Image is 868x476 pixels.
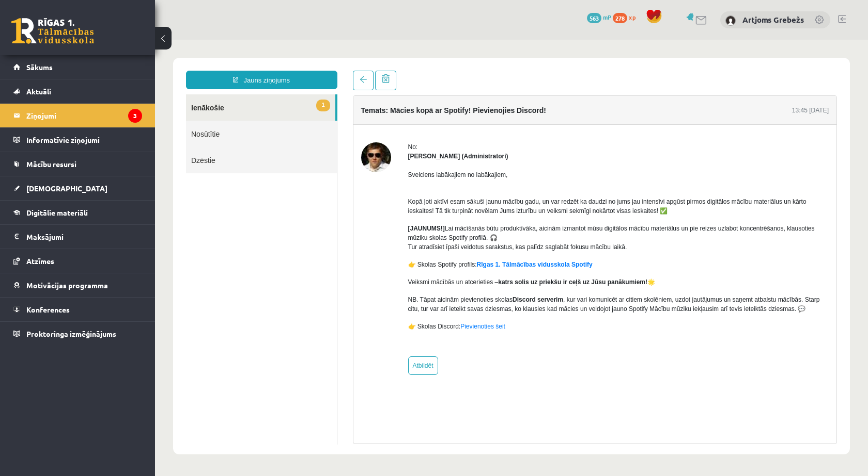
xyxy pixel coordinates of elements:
a: Rīgas 1. Tālmācības vidusskola Spotify [322,221,438,228]
span: 563 [587,13,601,23]
a: Aktuāli [13,79,142,103]
a: Konferences [13,298,142,321]
a: Dzēstie [31,107,182,134]
div: No: [253,103,674,112]
img: Ivo Čapiņš [206,103,236,133]
a: Jauns ziņojums [31,31,182,50]
a: Maksājumi [13,225,142,249]
span: Atzīmes [26,256,54,266]
span: Proktoringa izmēģinājums [26,329,116,338]
a: Ziņojumi3 [13,104,142,127]
a: Rīgas 1. Tālmācības vidusskola [11,18,94,44]
span: Digitālie materiāli [26,208,88,217]
a: Atzīmes [13,249,142,273]
span: 278 [613,13,627,23]
a: Proktoringa izmēģinājums [13,322,142,346]
span: Konferences [26,305,70,314]
h4: Temats: Mācies kopā ar Spotify! Pievienojies Discord! [206,67,391,75]
span: mP [603,13,611,21]
a: Atbildēt [253,317,283,335]
span: 1 [161,60,175,72]
p: 👉 Skolas Discord: [253,282,674,291]
a: Motivācijas programma [13,273,142,297]
span: Sākums [26,62,53,72]
a: Informatīvie ziņojumi [13,128,142,152]
a: 563 mP [587,13,611,21]
p: Lai mācīšanās būtu produktīvāka, aicinām izmantot mūsu digitālos mācību materiālus un pie reizes ... [253,184,674,212]
span: xp [629,13,636,21]
span: Motivācijas programma [26,281,108,290]
span: [DEMOGRAPHIC_DATA] [26,184,107,193]
p: Kopā ļoti aktīvi esam sākuši jaunu mācību gadu, un var redzēt ka daudzi no jums jau intensīvi apg... [253,148,674,176]
p: Sveiciens labākajiem no labākajiem, [253,130,674,140]
a: Mācību resursi [13,152,142,176]
strong: Discord serverim [358,256,408,264]
span: Aktuāli [26,87,51,96]
p: 👉 Skolas Spotify profils: [253,220,674,229]
a: 278 xp [613,13,641,21]
a: [DEMOGRAPHIC_DATA] [13,176,142,200]
a: Sākums [13,55,142,79]
i: 3 [128,109,142,123]
legend: Maksājumi [26,225,142,249]
strong: katrs solis uz priekšu ir ceļš uz Jūsu panākumiem! [343,239,492,246]
strong: [PERSON_NAME] (Administratori) [253,113,353,120]
p: NB. Tāpat aicinām pievienoties skolas , kur vari komunicēt ar citiem skolēniem, uzdot jautājumus ... [253,255,674,274]
a: Pievienoties šeit [305,283,350,290]
a: 1Ienākošie [31,55,180,81]
span: Mācību resursi [26,159,76,169]
p: Veiksmi mācībās un atcerieties – 🌟 [253,238,674,247]
legend: Informatīvie ziņojumi [26,128,142,152]
legend: Ziņojumi [26,104,142,127]
a: Artjoms Grebežs [742,14,804,25]
strong: [JAUNUMS!] [253,185,290,192]
img: Artjoms Grebežs [725,15,736,26]
a: Nosūtītie [31,81,182,107]
div: 13:45 [DATE] [637,66,674,75]
a: Digitālie materiāli [13,201,142,224]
